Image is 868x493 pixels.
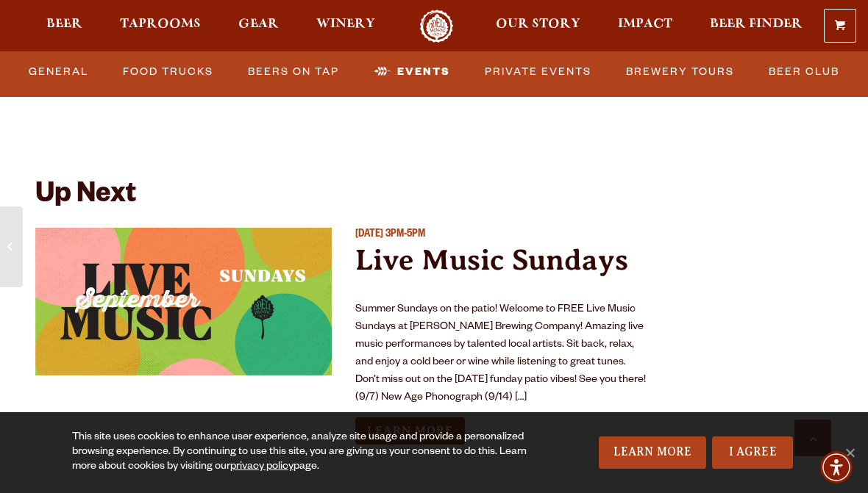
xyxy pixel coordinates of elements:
p: Summer Sundays on the patio! Welcome to FREE Live Music Sundays at [PERSON_NAME] Brewing Company!... [355,301,652,407]
a: Brewery Tours [620,55,740,89]
a: Food Trucks [117,55,219,89]
a: Live Music Sundays [355,243,628,276]
a: I Agree [712,436,793,469]
span: Impact [618,18,672,30]
a: Gear [229,10,288,43]
a: Learn More [599,436,707,469]
a: Winery [307,10,385,43]
a: Impact [608,10,682,43]
a: View event details [35,228,332,375]
a: General [23,55,94,89]
a: Events [369,55,456,89]
a: Beers on Tap [242,55,345,89]
span: [DATE] [355,229,383,241]
a: Beer Finder [700,10,812,43]
div: Accessibility Menu [820,451,853,483]
span: Beer [46,18,82,30]
span: Our Story [496,18,580,30]
div: This site uses cookies to enhance user experience, analyze site usage and provide a personalized ... [72,431,549,475]
a: privacy policy [230,461,294,473]
h2: Up Next [35,181,136,213]
a: Odell Home [409,10,464,43]
a: Beer [37,10,92,43]
a: Private Events [479,55,597,89]
span: Beer Finder [710,18,803,30]
span: 3PM-5PM [385,229,425,241]
a: Beer Club [763,55,845,89]
span: Gear [238,18,279,30]
a: Taprooms [110,10,210,43]
span: Winery [316,18,375,30]
a: Our Story [486,10,590,43]
span: Taprooms [120,18,201,30]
